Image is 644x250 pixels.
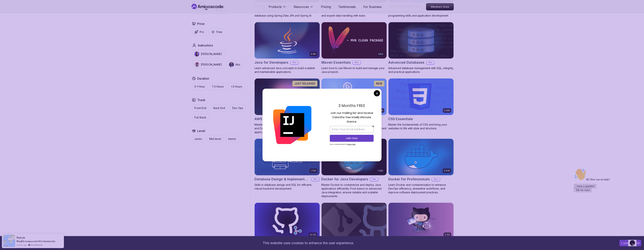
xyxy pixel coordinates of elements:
[2,2,69,25] div: 👋Hi! How can we help?I have a questionTell me more
[444,169,450,172] p: 4.64h
[194,137,202,141] p: Junior
[310,233,316,236] p: 10.13h
[254,116,288,122] h2: AWS for Developers
[192,104,209,112] button: Front End
[444,109,450,112] p: 2.08h
[254,10,320,18] p: Build a CRUD API with Spring Boot and PostgreSQL database using Spring Data JPA and Spring AI
[194,85,205,88] p: 0-1 Hour
[201,52,222,56] p: [PERSON_NAME]
[573,167,640,233] iframe: chat widget
[388,139,454,175] img: Docker For Professionals card
[2,2,14,14] img: :wave:
[619,240,641,246] button: Accept cookies
[192,135,205,143] button: Junior
[321,22,387,74] a: Maven Essentials card54mMaven EssentialsProLearn how to use Maven to build and manage your Java p...
[2,17,24,21] button: I have a question
[269,5,286,12] button: Products
[227,60,243,69] button: instructor imgAbz
[209,137,221,141] p: Mid-level
[209,28,225,36] button: Free
[229,62,234,67] img: instructor img
[254,60,288,65] h2: Java for Developers
[192,114,209,121] button: Full Stack
[322,22,387,59] img: Maven Essentials card
[207,135,223,143] button: Mid-level
[232,106,243,110] p: Dev Ops
[255,79,320,115] img: AWS for Developers card
[290,61,299,64] p: Pro
[192,50,224,58] button: instructor img[PERSON_NAME]
[426,3,454,10] p: Members Area
[197,98,205,102] h2: Track
[3,235,15,247] img: provesource social proof notification image
[3,239,614,247] div: This website uses cookies to enhance the user experience.
[388,79,454,115] img: CSS Essentials card
[254,177,309,182] h2: Database Design & Implementation
[321,60,351,65] h2: Maven Essentials
[388,139,454,194] a: Docker For Professionals card4.64hDocker For ProfessionalsProLearn Docker and containerization to...
[388,22,454,74] a: Advanced Databases cardAdvanced DatabasesProAdvanced database management with SQL, integrity, and...
[353,61,361,64] p: Pro
[197,76,209,81] h2: Duration
[311,53,316,56] p: 9.18h
[378,169,383,172] p: 1.45h
[226,135,239,143] button: Senior
[388,203,454,239] img: GitHub Toolkit card
[322,79,387,115] img: CI/CD with GitHub Actions card
[322,203,387,239] img: Git & GitHub Fundamentals card
[254,78,320,134] a: AWS for Developers card2.73hJUST RELEASEDAWS for DevelopersProMaster AWS services like EC2, RDS, ...
[269,5,282,9] p: Products
[25,240,55,243] a: Amigoscode PRO Membership
[192,83,207,90] button: 0-1 Hour
[363,5,382,9] a: For Business
[254,66,320,74] p: Learn advanced Java concepts to build scalable and maintainable applications.
[388,123,454,130] p: Master the fundamentals of CSS and bring your websites to life with style and structure.
[194,116,206,119] p: Full Stack
[212,85,224,88] p: 1-3 Hours
[321,5,331,9] a: Pricing
[388,116,413,122] h2: CSS Essentials
[255,139,320,175] img: Database Design & Implementation card
[370,177,378,181] p: Pro
[254,123,320,134] p: Master AWS services like EC2, RDS, VPC, Route 53, and Docker to deploy and manage scalable cloud ...
[255,22,320,59] img: Java for Developers card
[194,106,206,110] p: Front End
[228,137,236,141] p: Senior
[192,60,224,69] button: instructor img[PERSON_NAME]
[228,83,245,90] button: +3 Hours
[213,106,225,110] p: Back End
[2,21,19,25] button: Tell me more
[230,104,246,112] button: Dev Ops
[628,235,640,246] iframe: chat widget
[310,169,316,172] p: 1.70h
[445,233,450,236] p: 2.10h
[388,78,454,130] a: CSS Essentials card2.08hCSS EssentialsMaster the fundamentals of CSS and bring your websites to l...
[197,129,205,133] h2: Level
[388,66,454,74] p: Advanced database management with SQL, integrity, and practical applications
[432,177,440,181] p: Pro
[388,10,454,18] p: Beginner-friendly Java course for essential programming skills and application development
[321,78,387,134] a: CI/CD with GitHub Actions card2.63hNEWCI/CD with GitHub ActionsProMaster CI/CD pipelines with Git...
[321,66,387,74] p: Learn how to use Maven to build and manage your Java projects
[17,236,25,239] span: Patryk
[294,5,313,12] button: Resources
[321,183,387,198] p: Master Docker to containerize and deploy Java applications efficiently. From basics to advanced J...
[388,183,454,194] p: Learn Docker and containerization to enhance DevOps efficiency, streamline workflows, and improve...
[254,183,320,191] p: Skills in database design and SQL for efficient, robust backend development
[194,62,199,67] img: instructor img
[378,53,383,56] p: 54m
[216,30,222,34] p: Free
[388,177,430,182] h2: Docker For Professionals
[194,52,199,56] img: instructor img
[254,139,320,191] a: Database Design & Implementation card1.70hNEWDatabase Design & ImplementationProSkills in databas...
[31,243,42,246] a: ProveSource
[231,85,242,88] p: +3 Hours
[201,63,222,66] p: [PERSON_NAME]
[254,22,320,74] a: Java for Developers card9.18hJava for DevelopersProLearn advanced Java concepts to build scalable...
[255,203,320,239] img: Git for Professionals card
[294,5,309,9] p: Resources
[198,43,213,48] h2: Instructors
